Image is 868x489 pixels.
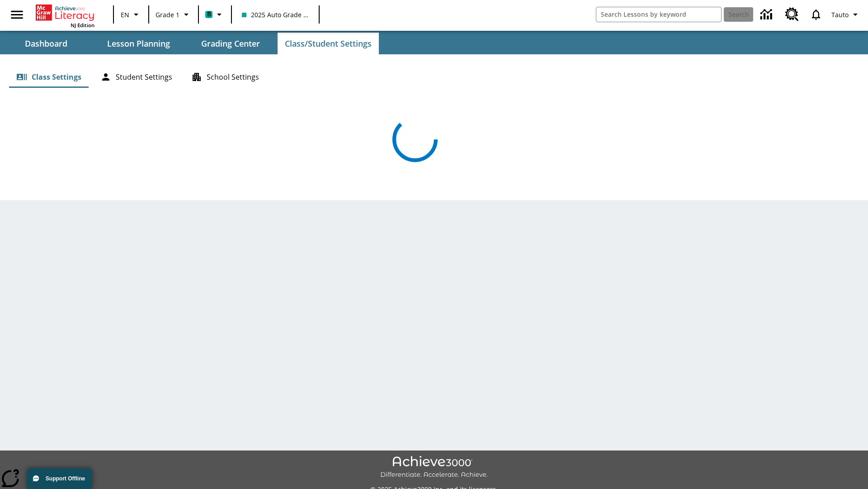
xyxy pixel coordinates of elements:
button: Grading Center [185,33,276,54]
a: Data Center [755,2,780,27]
div: Class/Student Settings [9,66,859,88]
span: EN [121,10,129,19]
input: search field [596,7,721,22]
a: Resource Center, Will open in new tab [780,2,804,27]
button: Support Offline [27,468,92,489]
span: Lesson Planning [107,38,170,49]
button: Open side menu [4,1,30,28]
a: Home [36,4,94,22]
span: Grade 1 [156,10,179,19]
button: Class/Student Settings [278,33,379,54]
span: Tauto [831,10,849,19]
button: School Settings [184,66,266,88]
span: B [207,9,211,20]
span: Grading Center [201,38,260,49]
span: NJ Edition [71,22,94,29]
button: Boost Class color is teal. Change class color [202,6,228,23]
button: Class Settings [9,66,89,88]
img: Achieve3000 Differentiate Accelerate Achieve [380,456,488,479]
button: Profile/Settings [828,6,864,23]
span: Support Offline [46,475,85,482]
div: Home [36,3,94,29]
button: Grade: Grade 1, Select a grade [152,6,195,23]
a: Notifications [804,3,828,26]
span: Class/Student Settings [285,38,372,49]
span: Dashboard [25,38,67,49]
button: Dashboard [1,33,91,54]
button: Language: EN, Select a language [117,6,146,23]
button: Lesson Planning [93,33,184,54]
button: Student Settings [93,66,179,88]
span: 2025 Auto Grade 1 A [242,10,309,19]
